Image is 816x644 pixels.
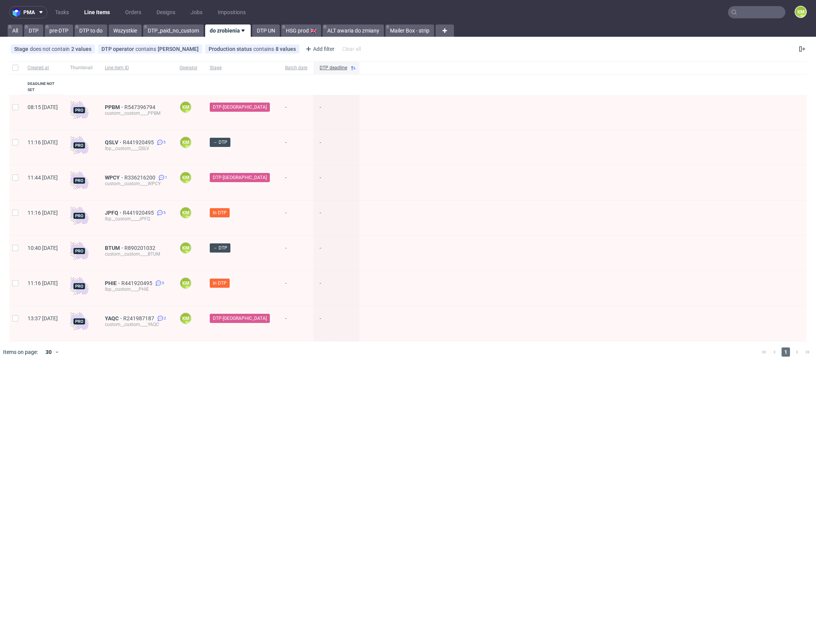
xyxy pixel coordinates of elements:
[285,174,307,191] span: -
[320,104,353,121] span: -
[180,207,191,218] figcaption: KM
[320,280,353,297] span: -
[213,315,267,322] span: DTP-[GEOGRAPHIC_DATA]
[180,172,191,183] figcaption: KM
[158,46,199,52] div: [PERSON_NAME]
[105,110,167,116] div: custom__custom____PPBM
[155,139,166,145] a: 5
[180,278,191,289] figcaption: KM
[105,139,123,145] a: QSLV
[123,315,156,321] a: R241987187
[105,216,167,222] div: lbp__custom____JPFQ
[105,65,167,71] span: Line item ID
[45,24,73,37] a: pre-DTP
[124,104,157,110] span: R547396794
[105,174,124,181] span: WPCY
[323,24,384,37] a: ALT awaria do zmiany
[154,280,164,286] a: 5
[209,46,253,52] span: Production status
[28,245,58,251] span: 10:40 [DATE]
[41,347,55,357] div: 30
[276,46,296,52] div: 8 values
[281,24,321,37] a: HSG prod 🇬🇧
[28,280,58,286] span: 11:16 [DATE]
[285,210,307,226] span: -
[285,104,307,121] span: -
[13,8,23,17] img: logo
[70,65,93,71] span: Thumbnail
[105,104,124,110] a: PPBM
[28,315,58,321] span: 13:37 [DATE]
[121,280,154,286] a: R441920495
[123,210,155,216] a: R441920495
[253,46,276,52] span: contains
[205,24,251,37] a: do zrobienia
[105,315,123,321] a: YAQC
[101,46,135,52] span: DTP operator
[105,145,167,152] div: lbp__custom____QSLV
[320,245,353,261] span: -
[105,181,167,187] div: custom__custom____WPCY
[782,347,790,357] span: 1
[320,139,353,156] span: -
[124,174,157,181] a: R336216200
[105,245,124,251] a: BTUM
[70,136,88,155] img: pro-icon.017ec5509f39f3e742e3.png
[70,277,88,295] img: pro-icon.017ec5509f39f3e742e3.png
[51,6,73,18] a: Tasks
[70,242,88,260] img: pro-icon.017ec5509f39f3e742e3.png
[156,315,166,321] a: 2
[165,174,167,181] span: 1
[180,102,191,112] figcaption: KM
[320,210,353,226] span: -
[70,312,88,331] img: pro-icon.017ec5509f39f3e742e3.png
[109,24,142,37] a: Wszystkie
[123,139,155,145] a: R441920495
[124,245,157,251] a: R890201032
[105,210,123,216] a: JPFQ
[180,243,191,253] figcaption: KM
[210,65,273,71] span: Stage
[180,313,191,324] figcaption: KM
[285,65,307,71] span: Batch date
[28,210,58,216] span: 11:16 [DATE]
[320,65,347,71] span: DTP deadline
[285,280,307,297] span: -
[164,315,166,321] span: 2
[152,6,180,18] a: Designs
[155,210,166,216] a: 5
[135,46,158,52] span: contains
[285,139,307,156] span: -
[285,245,307,261] span: -
[213,139,227,146] span: → DTP
[28,104,58,110] span: 08:15 [DATE]
[105,321,167,328] div: custom__custom____YAQC
[8,24,23,37] a: All
[105,280,121,286] a: PHIE
[385,24,434,37] a: Mailer Box - strip
[180,137,191,148] figcaption: KM
[105,251,167,257] div: custom__custom____BTUM
[28,139,58,145] span: 11:16 [DATE]
[213,104,267,111] span: DTP-[GEOGRAPHIC_DATA]
[70,171,88,190] img: pro-icon.017ec5509f39f3e742e3.png
[70,101,88,119] img: pro-icon.017ec5509f39f3e742e3.png
[302,43,336,55] div: Add filter
[163,139,166,145] span: 5
[28,174,58,181] span: 11:44 [DATE]
[213,280,227,287] span: In DTP
[75,24,107,37] a: DTP to do
[213,245,227,251] span: → DTP
[121,6,146,18] a: Orders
